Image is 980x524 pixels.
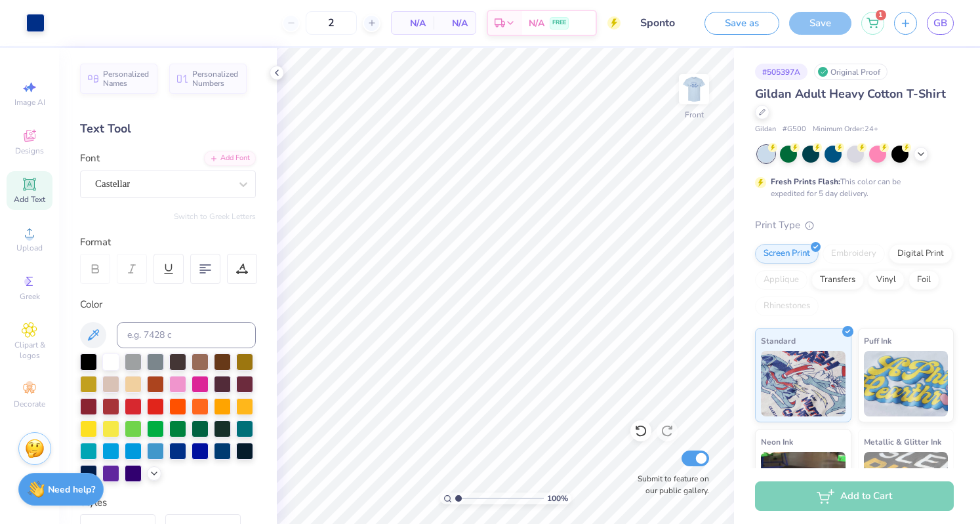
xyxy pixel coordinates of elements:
img: Standard [761,351,846,416]
div: Vinyl [868,270,905,290]
div: Styles [80,495,256,510]
label: Submit to feature on our public gallery. [630,473,709,496]
div: Rhinestones [755,296,819,316]
button: Switch to Greek Letters [174,211,256,222]
span: Personalized Numbers [192,70,239,88]
div: Screen Print [755,244,819,264]
strong: Need help? [48,483,95,496]
img: Metallic & Glitter Ink [864,452,949,517]
span: Add Text [14,194,45,205]
div: Applique [755,270,807,290]
div: Original Proof [814,64,888,80]
label: Font [80,151,100,166]
span: Minimum Order: 24 + [813,124,878,135]
div: Format [80,235,257,250]
div: Transfers [811,270,864,290]
div: Digital Print [889,244,952,264]
input: e.g. 7428 c [117,322,256,348]
span: N/A [441,16,468,30]
img: Puff Ink [864,351,949,416]
span: Decorate [14,399,45,409]
span: N/A [529,16,544,30]
span: # G500 [783,124,806,135]
div: Text Tool [80,120,256,138]
img: Neon Ink [761,452,846,517]
span: Designs [15,146,44,156]
span: GB [933,16,947,31]
span: Metallic & Glitter Ink [864,435,941,449]
span: FREE [552,18,566,28]
span: Image AI [14,97,45,108]
img: Front [681,76,707,102]
span: Personalized Names [103,70,150,88]
span: Neon Ink [761,435,793,449]
input: – – [306,11,357,35]
span: Greek [20,291,40,302]
span: Upload [16,243,43,253]
span: N/A [399,16,426,30]
span: 1 [876,10,886,20]
div: Foil [909,270,939,290]
span: 100 % [547,493,568,504]
div: # 505397A [755,64,807,80]
div: Color [80,297,256,312]
div: This color can be expedited for 5 day delivery. [771,176,932,199]
span: Puff Ink [864,334,891,348]
span: Standard [761,334,796,348]
div: Add Font [204,151,256,166]
div: Embroidery [823,244,885,264]
button: Save as [704,12,779,35]
input: Untitled Design [630,10,695,36]
strong: Fresh Prints Flash: [771,176,840,187]
div: Print Type [755,218,954,233]
a: GB [927,12,954,35]
span: Clipart & logos [7,340,52,361]
span: Gildan Adult Heavy Cotton T-Shirt [755,86,946,102]
div: Front [685,109,704,121]
span: Gildan [755,124,776,135]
